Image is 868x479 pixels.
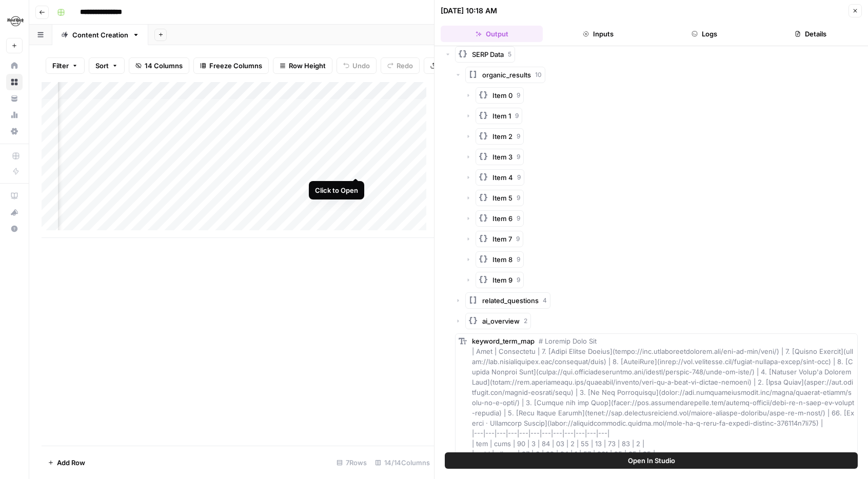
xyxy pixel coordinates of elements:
[6,107,23,123] a: Usage
[371,454,434,471] div: 14/14 Columns
[273,57,332,74] button: Row Height
[476,169,524,186] button: Item 49
[517,255,520,264] span: 9
[7,205,22,220] div: What's new?
[492,131,512,142] span: Item 2
[46,57,85,74] button: Filter
[52,25,148,45] a: Content Creation
[492,234,512,244] span: Item 7
[482,316,520,326] span: ai_overview
[492,90,512,101] span: Item 0
[517,173,521,182] span: 9
[476,108,522,124] button: Item 19
[89,57,125,74] button: Sort
[95,61,109,71] span: Sort
[6,188,23,204] a: AirOps Academy
[6,57,23,74] a: Home
[441,6,497,16] div: [DATE] 10:18 AM
[524,316,527,326] span: 2
[465,313,531,329] button: ai_overview2
[517,275,520,285] span: 9
[547,26,649,42] button: Inputs
[516,234,520,244] span: 9
[517,193,520,203] span: 9
[193,57,269,74] button: Freeze Columns
[654,26,756,42] button: Logs
[476,231,523,247] button: Item 79
[352,61,370,71] span: Undo
[455,46,515,63] button: SERP Data5
[6,90,23,107] a: Your Data
[6,204,23,221] button: What's new?
[492,172,513,183] span: Item 4
[492,193,512,203] span: Item 5
[628,455,675,466] span: Open In Studio
[476,128,524,145] button: Item 29
[397,61,413,71] span: Redo
[57,457,85,468] span: Add Row
[543,296,547,305] span: 4
[476,149,524,165] button: Item 39
[492,254,512,265] span: Item 8
[492,213,512,224] span: Item 6
[465,292,550,309] button: related_questions4
[72,30,128,40] div: Content Creation
[476,210,524,227] button: Item 69
[445,452,858,469] button: Open In Studio
[6,8,23,34] button: Workspace: Hard Rock Digital
[315,185,358,195] div: Click to Open
[476,87,524,104] button: Item 09
[517,91,520,100] span: 9
[441,26,543,42] button: Output
[492,152,512,162] span: Item 3
[482,295,539,306] span: related_questions
[6,221,23,237] button: Help + Support
[515,111,519,121] span: 9
[42,454,91,471] button: Add Row
[476,251,524,268] button: Item 89
[6,74,23,90] a: Browse
[508,50,511,59] span: 5
[492,275,512,285] span: Item 9
[472,49,504,59] span: SERP Data
[476,272,524,288] button: Item 99
[129,57,189,74] button: 14 Columns
[209,61,262,71] span: Freeze Columns
[482,70,531,80] span: organic_results
[472,337,535,345] span: keyword_term_map
[476,190,524,206] button: Item 59
[517,214,520,223] span: 9
[517,132,520,141] span: 9
[289,61,326,71] span: Row Height
[535,70,542,79] span: 10
[492,111,511,121] span: Item 1
[145,61,183,71] span: 14 Columns
[6,12,25,30] img: Hard Rock Digital Logo
[6,123,23,139] a: Settings
[337,57,377,74] button: Undo
[52,61,69,71] span: Filter
[760,26,862,42] button: Details
[517,152,520,162] span: 9
[332,454,371,471] div: 7 Rows
[465,67,545,83] button: organic_results10
[381,57,420,74] button: Redo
